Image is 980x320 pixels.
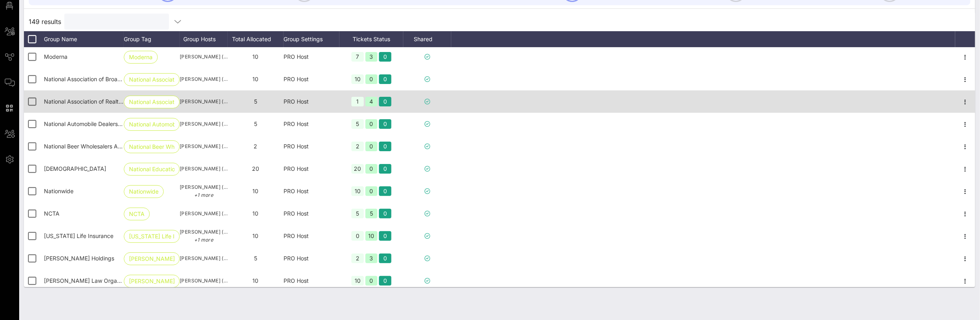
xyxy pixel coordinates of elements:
[284,158,339,180] div: PRO Host
[180,98,228,106] span: [PERSON_NAME] ([EMAIL_ADDRESS][DOMAIN_NAME])
[129,253,175,265] span: [PERSON_NAME] Holdings
[351,276,364,286] div: 10
[365,74,378,84] div: 0
[365,209,378,218] div: 5
[44,210,60,217] span: NCTA
[284,247,339,270] div: PRO Host
[129,230,175,242] span: [US_STATE] Life Ins…
[339,31,403,47] div: Tickets Status
[253,188,259,194] span: 10
[129,74,175,86] span: National Associat…
[253,210,259,217] span: 10
[129,163,175,175] span: National Educatio…
[284,90,339,113] div: PRO Host
[124,31,180,47] div: Group Tag
[254,120,257,127] span: 5
[284,180,339,202] div: PRO Host
[129,208,145,220] span: NCTA
[351,254,364,263] div: 2
[379,97,391,106] div: 0
[379,52,391,62] div: 0
[284,68,339,90] div: PRO Host
[351,231,364,241] div: 0
[351,74,364,84] div: 10
[365,97,378,106] div: 4
[44,143,144,150] span: National Beer Wholesalers Association
[44,277,151,284] span: Olivarez Madruga Law Organization, LLP
[129,96,175,108] span: National Associat…
[365,164,378,174] div: 0
[254,255,257,262] span: 5
[379,209,391,218] div: 0
[284,225,339,247] div: PRO Host
[44,255,114,262] span: Nielsen Holdings
[254,143,258,150] span: 2
[44,120,171,127] span: National Automobile Dealers Association (NADA)
[44,232,113,239] span: New York Life Insurance
[365,119,378,129] div: 0
[365,142,378,151] div: 0
[379,74,391,84] div: 0
[351,97,364,106] div: 1
[351,164,364,174] div: 20
[365,254,378,263] div: 3
[44,98,144,105] span: National Association of Realtors (NAR)
[253,277,259,284] span: 10
[180,228,228,244] span: [PERSON_NAME] ([EMAIL_ADDRESS][DOMAIN_NAME])
[180,120,228,128] span: [PERSON_NAME] ([EMAIL_ADDRESS][DOMAIN_NAME])
[180,53,228,61] span: [PERSON_NAME] ([PERSON_NAME][EMAIL_ADDRESS][DOMAIN_NAME])
[29,17,61,26] span: 149 results
[284,270,339,292] div: PRO Host
[180,165,228,173] span: [PERSON_NAME] ([EMAIL_ADDRESS][DOMAIN_NAME])
[44,165,106,172] span: National Education Association
[180,236,228,244] p: +1 more
[180,277,228,285] span: [PERSON_NAME] ([EMAIL_ADDRESS][DOMAIN_NAME])
[379,119,391,129] div: 0
[351,209,364,218] div: 5
[284,135,339,158] div: PRO Host
[129,186,159,198] span: Nationwide
[44,53,67,60] span: Moderna
[180,31,228,47] div: Group Hosts
[379,164,391,174] div: 0
[180,254,228,262] span: [PERSON_NAME] ([DOMAIN_NAME][EMAIL_ADDRESS][PERSON_NAME][DOMAIN_NAME])
[284,113,339,135] div: PRO Host
[253,232,259,239] span: 10
[44,188,73,194] span: Nationwide
[284,31,339,47] div: Group Settings
[44,76,158,82] span: National Association of Broadcasters (NAB)
[284,202,339,225] div: PRO Host
[403,31,451,47] div: Shared
[365,52,378,62] div: 3
[180,75,228,83] span: [PERSON_NAME] ([EMAIL_ADDRESS][DOMAIN_NAME])
[284,46,339,68] div: PRO Host
[351,186,364,196] div: 10
[180,142,228,150] span: [PERSON_NAME] ([EMAIL_ADDRESS][DOMAIN_NAME])
[351,119,364,129] div: 5
[129,275,175,287] span: [PERSON_NAME] …
[180,191,228,199] p: +1 more
[129,51,153,63] span: Moderna
[228,31,284,47] div: Total Allocated
[351,52,364,62] div: 7
[365,276,378,286] div: 0
[252,165,259,172] span: 20
[379,142,391,151] div: 0
[180,183,228,199] span: [PERSON_NAME] ([PERSON_NAME][EMAIL_ADDRESS][PERSON_NAME][DOMAIN_NAME])
[379,186,391,196] div: 0
[180,210,228,218] span: [PERSON_NAME] ([EMAIL_ADDRESS][DOMAIN_NAME])
[365,231,378,241] div: 10
[129,118,175,130] span: National Automobi…
[253,76,259,82] span: 10
[379,231,391,241] div: 0
[351,142,364,151] div: 2
[253,53,259,60] span: 10
[365,186,378,196] div: 0
[44,31,124,47] div: Group Name
[254,98,257,105] span: 5
[379,276,391,286] div: 0
[379,254,391,263] div: 0
[129,141,175,153] span: National Beer Who…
